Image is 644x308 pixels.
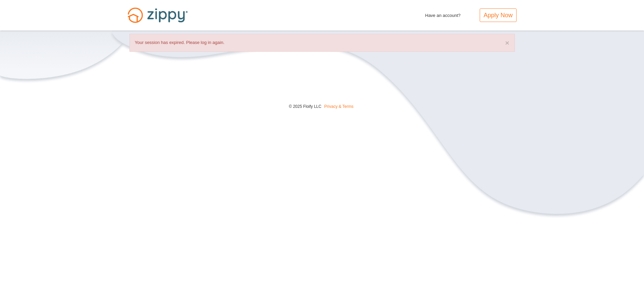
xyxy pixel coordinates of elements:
[129,34,515,52] div: Your session has expired. Please log in again.
[480,8,516,22] a: Apply Now
[505,39,509,46] button: ×
[425,8,461,19] span: Have an account?
[324,104,353,109] a: Privacy & Terms
[289,104,321,109] span: © 2025 Floify LLC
